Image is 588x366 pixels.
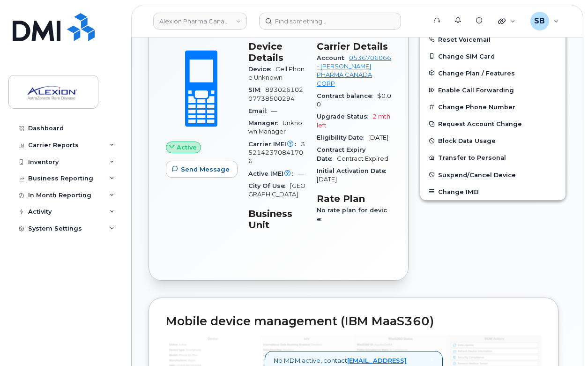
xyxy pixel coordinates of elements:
[317,113,372,120] span: Upgrade Status
[271,107,277,114] span: —
[317,134,368,141] span: Eligibility Date
[248,141,305,165] span: 352142370841706
[248,182,290,189] span: City Of Use
[317,41,391,52] h3: Carrier Details
[153,13,247,30] a: Alexion Pharma Canada Corp
[259,13,401,30] input: Find something...
[430,355,434,364] span: ×
[248,86,265,93] span: SIM
[317,167,391,174] span: Initial Activation Date
[420,132,566,149] button: Block Data Usage
[248,170,298,177] span: Active IMEI
[420,115,566,132] button: Request Account Change
[298,170,304,177] span: —
[420,48,566,65] button: Change SIM Card
[248,66,275,73] span: Device
[438,69,515,76] span: Change Plan / Features
[368,134,388,141] span: [DATE]
[534,15,545,27] span: SB
[317,54,349,61] span: Account
[438,171,516,178] span: Suspend/Cancel Device
[491,12,522,30] div: Quicklinks
[317,176,337,183] span: [DATE]
[317,193,391,204] h3: Rate Plan
[438,87,514,94] span: Enable Call Forwarding
[524,12,566,30] div: Sugam Bhandari
[166,161,238,178] button: Send Message
[248,141,301,148] span: Carrier IMEI
[248,208,305,231] h3: Business Unit
[248,41,305,63] h3: Device Details
[317,113,390,128] span: 2 mth left
[420,166,566,183] button: Suspend/Cancel Device
[430,356,434,363] a: Close
[420,149,566,166] button: Transfer to Personal
[420,98,566,115] button: Change Phone Number
[248,120,283,127] span: Manager
[317,92,377,99] span: Contract balance
[317,207,387,222] span: No rate plan for device
[420,31,566,48] button: Reset Voicemail
[248,107,271,114] span: Email
[317,146,365,162] span: Contract Expiry Date
[248,86,303,102] span: 89302610207738500294
[420,82,566,98] button: Enable Call Forwarding
[420,65,566,82] button: Change Plan / Features
[177,143,197,152] span: Active
[337,155,388,162] span: Contract Expired
[248,66,305,81] span: Cell Phone Unknown
[166,315,541,328] h2: Mobile device management (IBM MaaS360)
[317,54,391,87] a: 0536706066 - [PERSON_NAME] PHARMA CANADA CORP
[420,183,566,200] button: Change IMEI
[181,165,230,174] span: Send Message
